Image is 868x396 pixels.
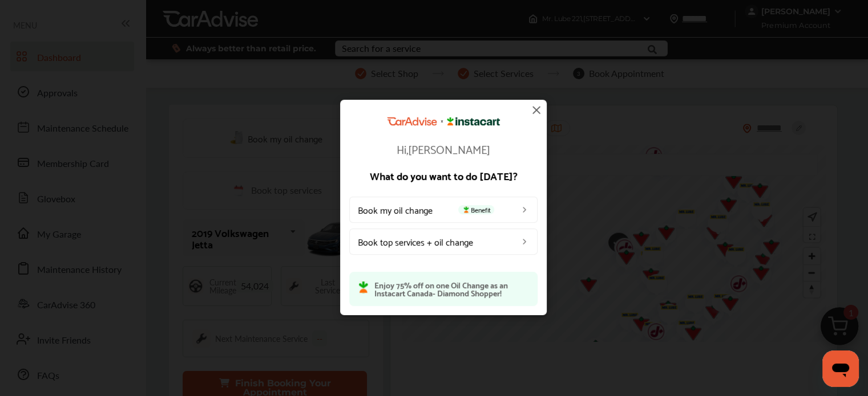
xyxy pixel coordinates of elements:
iframe: Button to launch messaging window [822,350,859,387]
a: Book top services + oil change [349,228,538,254]
p: Enjoy 75% off on one Oil Change as an Instacart Canada- Diamond Shopper! [374,280,528,296]
p: Hi, [PERSON_NAME] [349,142,538,154]
img: close-icon.a004319c.svg [530,103,543,117]
a: Book my oil changeBenefit [349,196,538,222]
img: left_arrow_icon.0f472efe.svg [520,205,529,214]
span: Benefit [458,205,494,214]
img: CarAdvise Instacart Logo [387,117,500,126]
img: instacart-icon.73bd83c2.svg [358,280,369,293]
img: instacart-icon.73bd83c2.svg [462,206,471,213]
p: What do you want to do [DATE]? [349,170,538,180]
img: left_arrow_icon.0f472efe.svg [520,236,529,246]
